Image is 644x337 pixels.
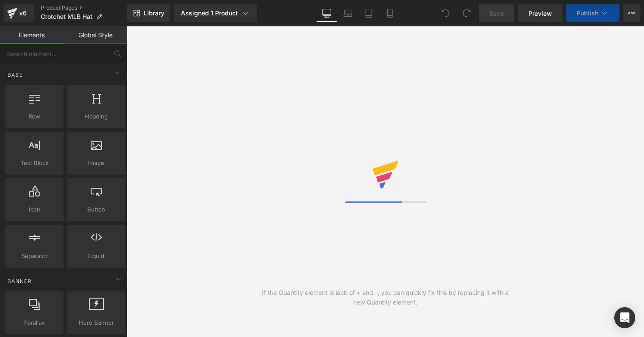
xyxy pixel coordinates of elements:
a: New Library [127,4,170,22]
span: Text Block [8,158,61,168]
span: Preview [528,9,552,18]
a: Preview [518,4,563,22]
a: v6 [4,4,34,22]
button: Redo [458,4,475,22]
div: Assigned 1 Product [181,9,250,18]
span: Crotchet MLB Hat [41,13,92,20]
a: Tablet [358,4,379,22]
span: Publish [577,10,598,17]
span: Banner [7,277,32,285]
button: More [623,4,640,22]
button: Publish [566,4,619,22]
span: Library [144,9,164,17]
div: Open Intercom Messenger [614,307,635,328]
a: Product Pages [41,4,127,11]
a: Laptop [337,4,358,22]
span: Separator [8,251,61,261]
span: Row [8,112,61,121]
span: Base [7,71,24,79]
span: Image [70,158,123,168]
a: Desktop [316,4,337,22]
span: Parallax [8,318,61,327]
div: If the Quantity element is lack of + and -, you can quickly fix this by replacing it with a new Q... [256,288,515,307]
span: Hero Banner [70,318,123,327]
span: Heading [70,112,123,121]
span: Liquid [70,251,123,261]
a: Global Style [64,26,127,44]
a: Mobile [379,4,400,22]
span: Save [489,9,504,18]
button: Undo [437,4,454,22]
div: v6 [18,7,28,19]
span: Icon [8,205,61,214]
span: Button [70,205,123,214]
